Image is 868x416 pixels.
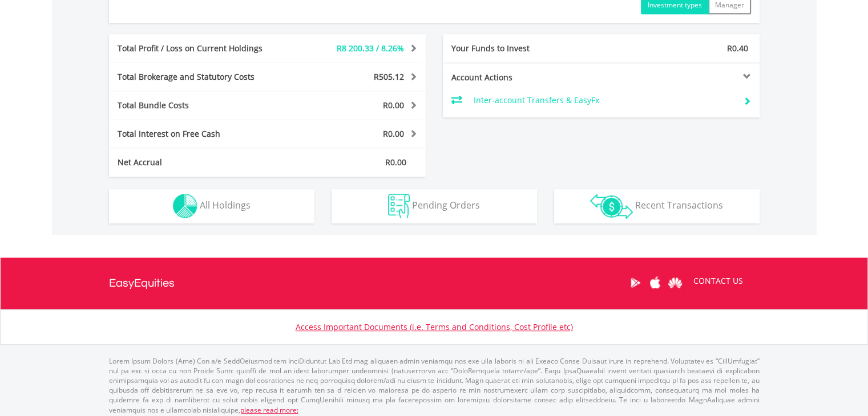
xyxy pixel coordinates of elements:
[240,405,298,415] a: please read more:
[109,128,294,140] div: Total Interest on Free Cash
[685,265,751,297] a: CONTACT US
[443,72,601,83] div: Account Actions
[727,43,748,54] span: R0.40
[625,265,645,300] a: Google Play
[412,199,480,211] span: Pending Orders
[554,189,760,223] button: Recent Transactions
[474,92,734,109] td: Inter-account Transfers & EasyFx
[109,189,314,223] button: All Holdings
[109,43,294,54] div: Total Profit / Loss on Current Holdings
[173,194,197,218] img: holdings-wht.png
[109,100,294,111] div: Total Bundle Costs
[109,356,760,415] p: Lorem Ipsum Dolors (Ame) Con a/e SeddOeiusmod tem InciDiduntut Lab Etd mag aliquaen admin veniamq...
[645,265,665,300] a: Apple
[337,43,404,54] span: R8 200.33 / 8.26%
[109,157,294,168] div: Net Accrual
[590,194,633,219] img: transactions-zar-wht.png
[388,194,410,218] img: pending_instructions-wht.png
[665,265,685,300] a: Huawei
[109,258,175,309] a: EasyEquities
[443,43,601,54] div: Your Funds to Invest
[383,100,404,111] span: R0.00
[109,71,294,83] div: Total Brokerage and Statutory Costs
[374,71,404,82] span: R505.12
[385,157,406,168] span: R0.00
[383,128,404,139] span: R0.00
[200,199,251,211] span: All Holdings
[332,189,537,223] button: Pending Orders
[296,321,573,332] a: Access Important Documents (i.e. Terms and Conditions, Cost Profile etc)
[635,199,723,211] span: Recent Transactions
